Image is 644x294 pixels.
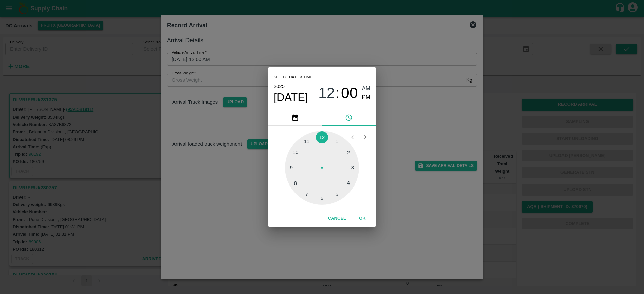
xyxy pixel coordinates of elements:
button: Open next view [359,131,372,143]
span: 12 [318,84,335,102]
button: OK [352,213,373,224]
button: Cancel [325,213,349,224]
button: 00 [341,84,358,102]
button: AM [362,84,371,93]
span: : [336,84,340,102]
button: [DATE] [274,91,308,104]
span: 00 [341,84,358,102]
span: Select date & time [274,72,312,82]
button: PM [362,93,371,102]
button: 2025 [274,82,285,91]
button: pick time [322,109,376,126]
button: 12 [318,84,335,102]
button: pick date [268,109,322,126]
